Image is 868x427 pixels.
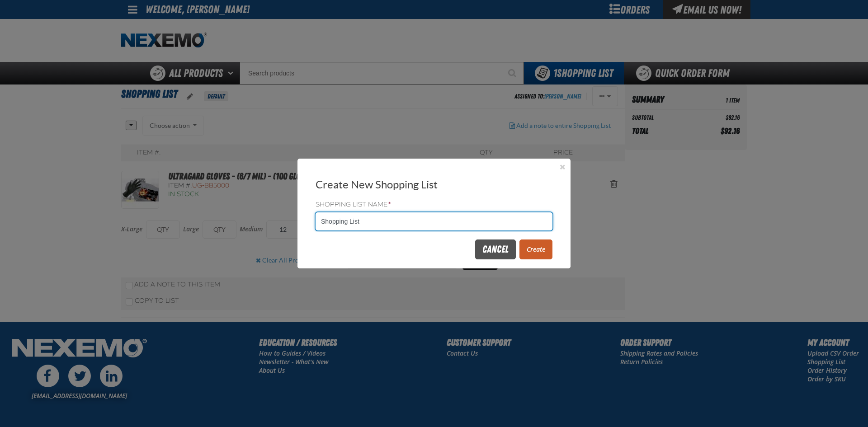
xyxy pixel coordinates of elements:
[316,201,552,209] label: Shopping List Name
[316,212,552,230] input: Shopping List Name
[519,239,552,259] button: Create
[316,178,438,191] span: Create New Shopping List
[557,161,568,172] button: Close the Dialog
[475,239,516,259] button: Cancel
